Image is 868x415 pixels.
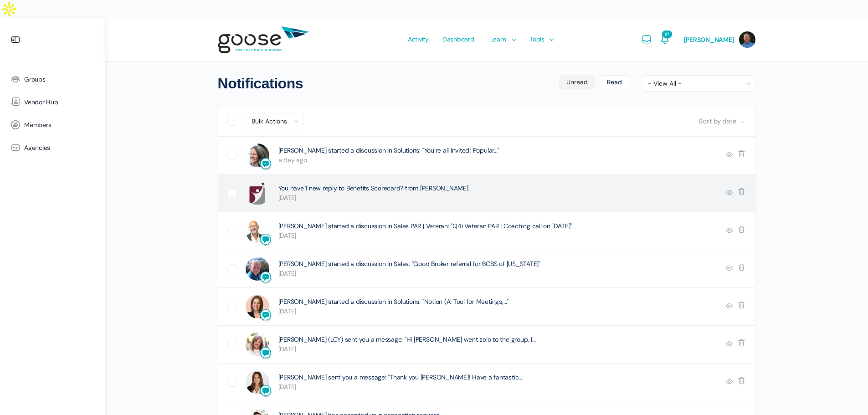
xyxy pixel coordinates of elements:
a: Learn [486,18,519,61]
a: [PERSON_NAME] started a discussion in Sales: "Good Broker referral for BCBS of [US_STATE]" [278,260,540,268]
div: | [720,338,746,351]
span: [DATE] [278,231,720,240]
a: Vendor Hub [5,91,100,113]
div: | [720,187,746,200]
a: Unread [559,75,595,89]
a: Agencies [5,136,100,159]
a: Read [600,75,629,89]
h1: Notifications [218,75,559,92]
div: | [720,376,746,389]
span: Activity [408,18,429,61]
img: Profile Photo [246,181,269,205]
a: Activity [403,18,433,61]
span: [DATE] [278,307,720,316]
span: [DATE] [278,345,720,354]
span: [PERSON_NAME] [684,36,734,44]
span: [DATE] [278,383,720,391]
a: [PERSON_NAME] sent you a message: "Thank you [PERSON_NAME]! Have a fantastic… [278,373,523,381]
div: | [720,149,746,162]
img: Profile Photo [246,257,269,281]
div: | [720,263,746,275]
span: Vendor Hub [24,98,58,106]
span: a day ago [278,156,720,164]
a: [PERSON_NAME] started a discussion in Solutions: "Notion (AI Tool for Meetings,…" [278,297,509,306]
a: You have 1 new reply to Benefits Scorecard? from [PERSON_NAME] [278,184,468,192]
nav: Sub Menu [559,75,629,92]
span: Tools [530,18,544,61]
img: Profile Photo [246,143,269,167]
a: [PERSON_NAME] (LCY) sent you a message: "Hi [PERSON_NAME] went solo to the group. I… [278,335,536,343]
span: [DATE] [278,194,720,202]
iframe: Chat Widget [822,371,868,415]
span: Groups [24,76,46,83]
span: Members [24,121,51,129]
a: Notifications [659,18,670,61]
span: Learn [490,18,506,61]
a: [PERSON_NAME] started a discussion in Sales PAR | Veteran: "Q4i Veteran PAR | Coaching call on [D... [278,222,572,230]
a: [PERSON_NAME] started a discussion in Solutions: "You’re all invited! Popular…" [278,146,499,154]
div: Sort by date [699,115,745,128]
span: Agencies [24,144,50,152]
img: Profile Photo [246,370,269,394]
div: | [720,225,746,237]
img: Profile Photo [246,219,269,243]
a: [PERSON_NAME] [684,18,755,61]
span: Dashboard [442,18,474,61]
a: Oldest First [739,115,746,128]
img: Profile Photo [246,333,269,356]
span: 87 [662,31,672,38]
div: | [720,301,746,313]
a: Messages [641,18,652,61]
img: Profile Photo [246,295,269,318]
a: Dashboard [438,18,479,61]
a: Groups [5,68,100,91]
span: [DATE] [278,269,720,278]
a: Members [5,113,100,136]
a: Tools [525,18,557,61]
